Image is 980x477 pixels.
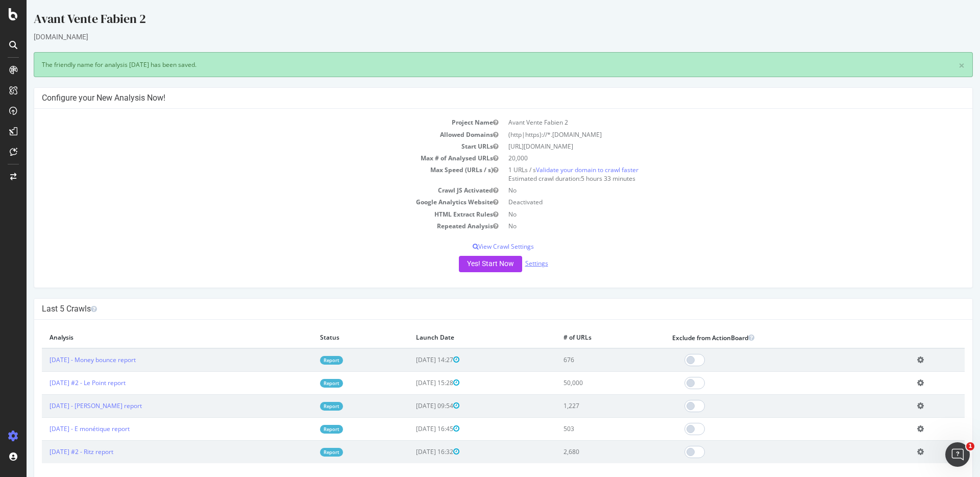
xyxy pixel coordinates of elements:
td: No [477,184,938,196]
span: [DATE] 16:45 [389,424,433,433]
td: Max # of Analysed URLs [15,152,477,164]
th: Exclude from ActionBoard [638,327,883,348]
th: Launch Date [382,327,529,348]
td: [URL][DOMAIN_NAME] [477,140,938,152]
span: [DATE] 15:28 [389,378,433,387]
a: × [932,60,938,71]
span: [DATE] 16:32 [389,447,433,456]
h4: Configure your New Analysis Now! [15,93,938,103]
h4: Last 5 Crawls [15,304,938,314]
td: HTML Extract Rules [15,208,477,220]
a: [DATE] - E monétique report [23,424,103,433]
a: Report [293,379,316,388]
button: Yes! Start Now [432,256,496,272]
td: 1 URLs / s Estimated crawl duration: [477,164,938,184]
td: (http|https)://*.[DOMAIN_NAME] [477,129,938,140]
td: Repeated Analysis [15,220,477,232]
td: Deactivated [477,196,938,208]
a: Report [293,425,316,434]
span: 1 [966,442,974,450]
span: [DATE] 09:54 [389,401,433,410]
div: [DOMAIN_NAME] [7,32,946,42]
a: Report [293,356,316,365]
th: Analysis [15,327,286,348]
a: [DATE] - [PERSON_NAME] report [23,401,115,410]
a: Report [293,448,316,457]
span: 5 hours 33 minutes [554,174,609,183]
p: View Crawl Settings [15,242,938,251]
a: [DATE] #2 - Le Point report [23,378,99,387]
a: [DATE] - Money bounce report [23,355,109,364]
td: Google Analytics Website [15,196,477,208]
td: 1,227 [529,394,638,417]
a: Report [293,402,316,411]
td: Project Name [15,116,477,128]
a: [DATE] #2 - Ritz report [23,447,87,456]
td: 503 [529,417,638,440]
td: Max Speed (URLs / s) [15,164,477,184]
th: Status [286,327,382,348]
a: Settings [499,259,522,268]
div: Avant Vente Fabien 2 [7,10,946,32]
span: [DATE] 14:27 [389,355,433,364]
td: Avant Vente Fabien 2 [477,116,938,128]
td: Allowed Domains [15,129,477,140]
td: No [477,208,938,220]
td: 50,000 [529,371,638,394]
iframe: Intercom live chat [945,442,970,467]
div: The friendly name for analysis [DATE] has been saved. [7,52,946,77]
td: Crawl JS Activated [15,184,477,196]
th: # of URLs [529,327,638,348]
a: Validate your domain to crawl faster [509,165,612,174]
td: Start URLs [15,140,477,152]
td: 2,680 [529,440,638,463]
td: No [477,220,938,232]
td: 20,000 [477,152,938,164]
td: 676 [529,348,638,372]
